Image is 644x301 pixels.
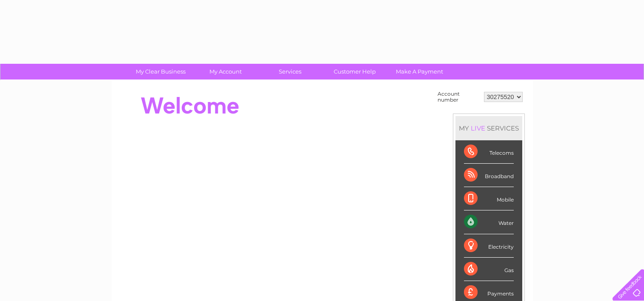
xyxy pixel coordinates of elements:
td: Account number [435,89,482,105]
div: Electricity [464,234,514,258]
a: My Clear Business [126,64,196,80]
div: Mobile [464,187,514,210]
div: LIVE [469,124,487,132]
a: Make A Payment [384,64,455,80]
div: MY SERVICES [455,116,522,140]
a: My Account [190,64,260,80]
div: Broadband [464,164,514,187]
div: Water [464,210,514,234]
a: Services [255,64,325,80]
div: Gas [464,258,514,281]
a: Customer Help [320,64,390,80]
div: Telecoms [464,140,514,164]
